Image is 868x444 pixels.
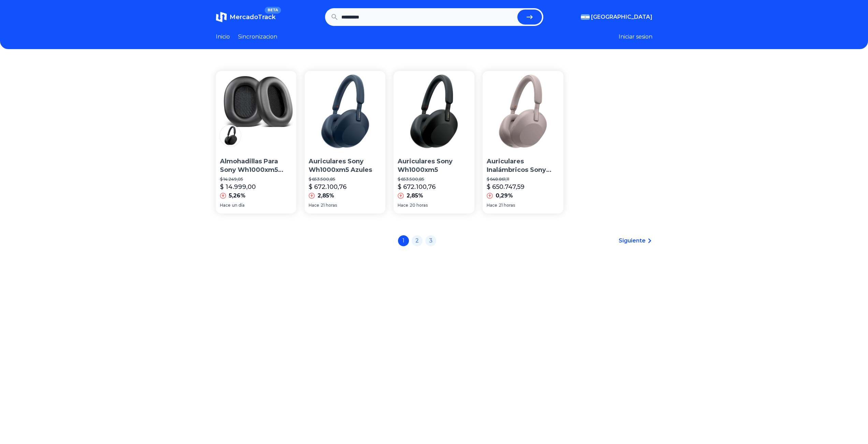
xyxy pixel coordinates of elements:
span: Hace [398,203,408,208]
a: Auriculares Inalámbricos Sony Wh1000xm5 Con Cancelación De RAuriculares Inalámbricos Sony Wh1000x... [483,71,563,213]
img: Almohadillas Para Sony Wh1000xm5 Cuerina Repuesto [216,71,297,152]
a: Siguiente [619,237,652,245]
p: Auriculares Sony Wh1000xm5 Azules [309,157,381,174]
span: Hace [487,203,497,208]
p: $ 653.500,85 [309,177,381,182]
span: un día [232,203,245,208]
span: MercadoTrack [230,13,276,21]
span: 21 horas [499,203,515,208]
span: 21 horas [321,203,337,208]
p: $ 672.100,76 [398,182,436,192]
span: [GEOGRAPHIC_DATA] [591,13,652,21]
span: Hace [220,203,231,208]
span: Hace [309,203,319,208]
a: Auriculares Sony Wh1000xm5Auriculares Sony Wh1000xm5$ 653.500,85$ 672.100,762,85%Hace20 horas [394,71,474,213]
p: 2,85% [318,192,334,200]
p: $ 648.861,11 [487,177,559,182]
span: Siguiente [619,237,646,245]
p: $ 14.999,00 [220,182,256,192]
p: 5,26% [229,192,246,200]
img: Auriculares Sony Wh1000xm5 Azules [305,71,385,152]
p: 0,29% [496,192,513,200]
p: $ 650.747,59 [487,182,525,192]
img: Auriculares Inalámbricos Sony Wh1000xm5 Con Cancelación De R [483,71,563,152]
p: $ 653.500,85 [398,177,470,182]
p: Auriculares Sony Wh1000xm5 [398,157,470,174]
p: $ 14.249,05 [220,177,293,182]
span: BETA [265,7,281,14]
p: Auriculares Inalámbricos Sony Wh1000xm5 Con Cancelación De R [487,157,559,174]
button: Iniciar sesion [619,33,652,41]
a: MercadoTrackBETA [216,12,276,23]
img: MercadoTrack [216,12,227,23]
a: Auriculares Sony Wh1000xm5 AzulesAuriculares Sony Wh1000xm5 Azules$ 653.500,85$ 672.100,762,85%Ha... [305,71,385,213]
a: Inicio [216,33,230,41]
p: 2,85% [407,192,423,200]
a: Almohadillas Para Sony Wh1000xm5 Cuerina RepuestoAlmohadillas Para Sony Wh1000xm5 Cuerina Repuest... [216,71,297,213]
p: $ 672.100,76 [309,182,347,192]
img: Argentina [581,14,590,20]
a: 3 [425,235,436,246]
span: 20 horas [410,203,428,208]
a: Sincronizacion [238,33,277,41]
button: [GEOGRAPHIC_DATA] [581,13,652,21]
a: 2 [412,235,423,246]
img: Auriculares Sony Wh1000xm5 [394,71,474,152]
p: Almohadillas Para Sony Wh1000xm5 Cuerina Repuesto [220,157,293,174]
